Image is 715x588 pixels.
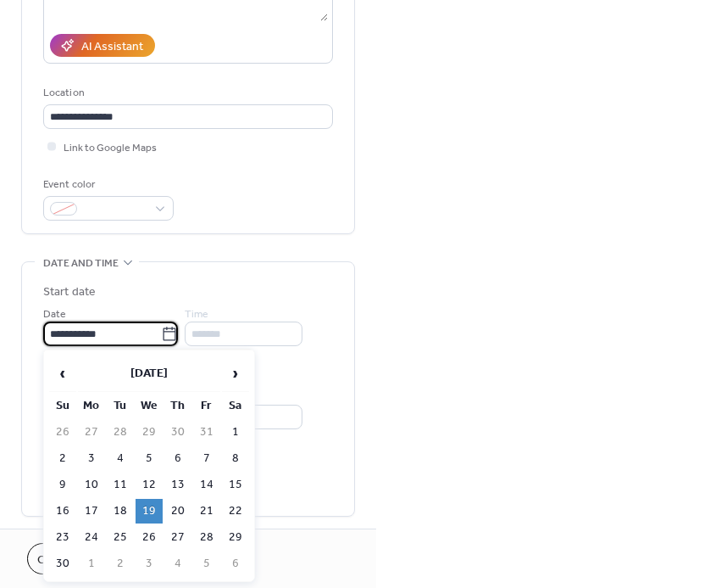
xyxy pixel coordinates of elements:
td: 28 [193,525,220,550]
div: AI Assistant [81,38,143,56]
td: 21 [193,499,220,524]
td: 22 [222,499,249,524]
th: Fr [193,394,220,418]
td: 28 [107,420,134,445]
td: 1 [78,552,105,576]
td: 20 [164,499,191,524]
td: 12 [136,473,163,497]
td: 2 [107,552,134,576]
td: 11 [107,473,134,497]
button: AI Assistant [50,34,155,57]
div: Start date [43,283,96,301]
td: 4 [107,446,134,471]
td: 16 [49,499,76,524]
td: 19 [136,499,163,524]
th: We [136,394,163,418]
span: Link to Google Maps [64,139,157,157]
div: Event color [43,176,170,193]
td: 29 [222,525,249,550]
td: 17 [78,499,105,524]
td: 30 [164,420,191,445]
td: 10 [78,473,105,497]
span: ‹ [50,356,75,390]
th: [DATE] [78,356,220,392]
span: Date and time [43,255,119,272]
th: Sa [222,394,249,418]
td: 27 [78,420,105,445]
span: Date [43,305,66,323]
th: Tu [107,394,134,418]
td: 6 [222,552,249,576]
div: Location [43,84,330,102]
td: 6 [164,446,191,471]
td: 15 [222,473,249,497]
td: 24 [78,525,105,550]
td: 1 [222,420,249,445]
td: 4 [164,552,191,576]
td: 13 [164,473,191,497]
span: Time [185,305,208,323]
td: 8 [222,446,249,471]
span: › [223,356,248,390]
th: Th [164,394,191,418]
td: 3 [78,446,105,471]
td: 7 [193,446,220,471]
button: Cancel [27,543,92,574]
td: 5 [136,446,163,471]
td: 27 [164,525,191,550]
td: 18 [107,499,134,524]
td: 29 [136,420,163,445]
th: Mo [78,394,105,418]
td: 3 [136,552,163,576]
td: 5 [193,552,220,576]
td: 26 [136,525,163,550]
td: 30 [49,552,76,576]
td: 25 [107,525,134,550]
td: 14 [193,473,220,497]
td: 2 [49,446,76,471]
span: Cancel [37,552,82,569]
td: 9 [49,473,76,497]
td: 26 [49,420,76,445]
td: 23 [49,525,76,550]
th: Su [49,394,76,418]
td: 31 [193,420,220,445]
